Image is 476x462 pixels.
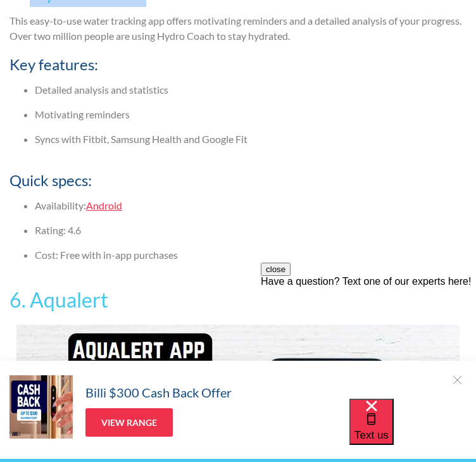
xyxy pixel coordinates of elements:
a: View Range [85,408,173,437]
h4: Key features: [9,53,467,76]
li: Cost: Free with in-app purchases [35,247,467,263]
h5: Billi $300 Cash Back Offer [85,383,232,402]
p: This easy-to-use water tracking app offers motivating reminders and a detailed analysis of your p... [9,13,467,44]
li: Rating: 4.6 [35,223,467,238]
a: Android [86,199,122,211]
img: Billi $300 Cash Back Offer [9,375,73,439]
iframe: podium webchat widget bubble [349,399,476,462]
li: Syncs with Fitbit, Samsung Health and Google Fit [35,132,467,147]
li: Detailed analysis and statistics [35,82,467,97]
h3: 6. Aqualert [9,285,467,315]
iframe: podium webchat widget prompt [261,263,476,415]
li: Motivating reminders [35,107,467,122]
h4: Quick specs: [9,169,467,192]
li: Availability: [35,198,467,213]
